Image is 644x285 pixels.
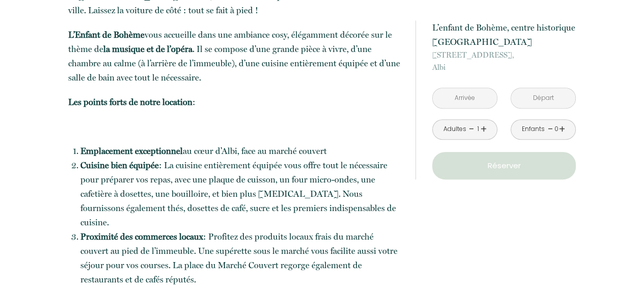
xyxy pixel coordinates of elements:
[432,49,576,73] p: Albi
[433,88,497,108] input: Arrivée
[547,121,553,137] a: -
[432,49,576,61] span: [STREET_ADDRESS],
[481,121,487,137] a: +
[443,124,466,134] div: Adultes
[80,231,203,242] b: Proximité des commerces locaux
[80,231,398,284] span: : Profitez des produits locaux frais du marché couvert au pied de l’immeuble. Une supérette sous ...
[432,152,576,179] button: Réserver
[554,124,559,134] div: 0
[522,124,545,134] div: Enfants
[469,121,474,137] a: -
[436,160,572,172] p: Réserver
[103,44,192,54] strong: la musique et de l’opéra
[80,160,396,227] span: : La cuisine entièrement équipée vous offre tout le nécessaire pour préparer vos repas, avec une ...
[475,124,481,134] div: 1
[511,88,575,108] input: Départ
[559,121,565,137] a: +
[80,146,183,156] strong: Emplacement exceptionnel
[80,146,327,156] span: au cœur d’Albi, face au marché couvert​
[432,20,576,49] p: L’enfant de Bohème, centre historique [GEOGRAPHIC_DATA]
[80,160,159,170] b: Cuisine bien équipée
[68,97,192,107] b: Les points forts de notre location
[68,28,402,85] p: vous accueille dans une ambiance cosy, élégamment décorée sur le thème de . Il se compose d’une g...
[68,95,402,109] p: ​ :
[68,30,145,40] strong: L’Enfant de Bohème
